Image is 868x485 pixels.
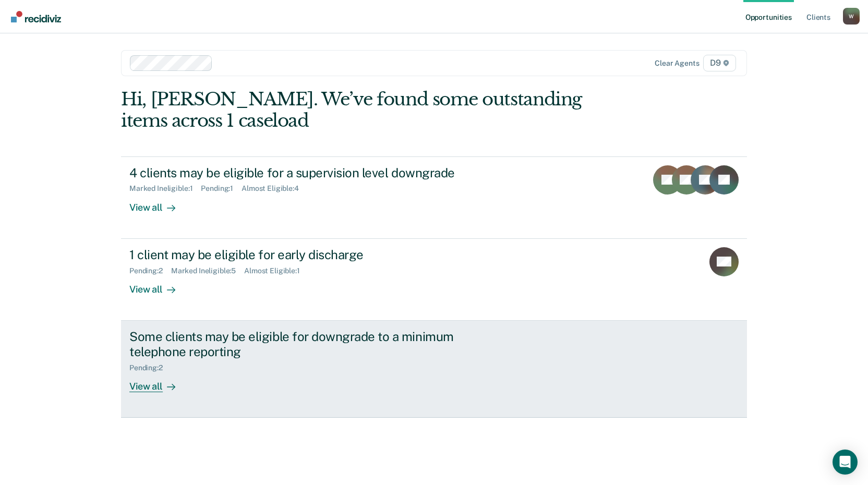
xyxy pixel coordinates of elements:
[171,266,244,275] div: Marked Ineligible : 5
[129,247,496,262] div: 1 client may be eligible for early discharge
[843,8,860,25] button: Profile dropdown button
[843,8,860,25] div: W
[129,193,188,213] div: View all
[121,89,622,131] div: Hi, [PERSON_NAME]. We’ve found some outstanding items across 1 caseload
[129,275,188,295] div: View all
[129,184,201,193] div: Marked Ineligible : 1
[655,59,699,68] div: Clear agents
[121,239,747,321] a: 1 client may be eligible for early dischargePending:2Marked Ineligible:5Almost Eligible:1View all
[121,156,747,239] a: 4 clients may be eligible for a supervision level downgradeMarked Ineligible:1Pending:1Almost Eli...
[129,266,171,275] div: Pending : 2
[129,165,496,180] div: 4 clients may be eligible for a supervision level downgrade
[703,55,736,71] span: D9
[242,184,307,193] div: Almost Eligible : 4
[11,11,61,22] img: Recidiviz
[833,450,858,475] div: Open Intercom Messenger
[201,184,242,193] div: Pending : 1
[129,363,171,372] div: Pending : 2
[129,372,188,392] div: View all
[244,266,308,275] div: Almost Eligible : 1
[129,329,496,359] div: Some clients may be eligible for downgrade to a minimum telephone reporting
[121,321,747,418] a: Some clients may be eligible for downgrade to a minimum telephone reportingPending:2View all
